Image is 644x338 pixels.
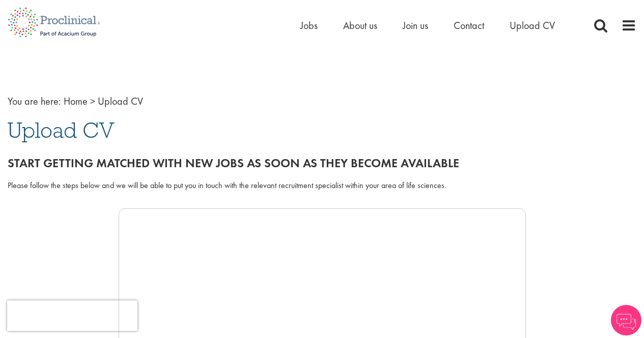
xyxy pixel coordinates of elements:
[611,305,641,335] img: Chatbot
[98,95,143,108] span: Upload CV
[8,116,115,144] span: Upload CV
[90,95,95,108] span: >
[7,300,137,331] iframe: reCAPTCHA
[8,95,61,108] span: You are here:
[8,157,636,170] h2: Start getting matched with new jobs as soon as they become available
[64,95,88,108] a: breadcrumb link
[343,19,377,32] a: About us
[454,19,484,32] a: Contact
[403,19,428,32] a: Join us
[510,19,555,32] a: Upload CV
[300,19,318,32] a: Jobs
[8,180,636,192] div: Please follow the steps below and we will be able to put you in touch with the relevant recruitme...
